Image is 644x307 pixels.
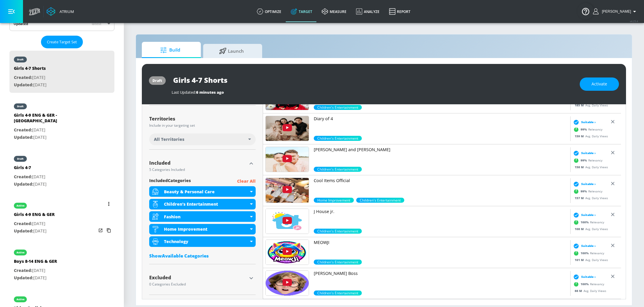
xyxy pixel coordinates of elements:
button: Activate [580,77,619,91]
div: active [17,298,24,301]
p: [PERSON_NAME] Boss [314,270,568,276]
div: 99.0% [314,198,354,203]
div: draft [17,105,24,108]
div: Relevancy [572,218,604,227]
div: activeGirls 4-9 ENG & GERCreated:[DATE]Updated:[DATE] [9,197,114,239]
div: Updated [14,21,28,26]
div: draftGirls 4-7Created:[DATE]Updated:[DATE] [9,150,114,192]
span: Home Improvement [314,198,354,203]
p: [DATE] [14,81,47,89]
div: Relevancy [572,187,602,196]
img: UUyGlHNYIsiXV47jUbvYA5DQ [266,178,309,203]
span: Suitable › [581,275,596,279]
div: Relevancy [572,156,602,165]
div: activeBoys 8-14 ENG & GERCreated:[DATE]Updated:[DATE] [9,244,114,286]
span: 185 M [575,103,585,107]
img: UUXXIHSFqG1w2LP_PkLwYs1A [266,271,309,296]
a: J House jr. [314,209,568,229]
div: Excluded [149,275,247,280]
p: [DATE] [14,227,55,235]
p: [DATE] [14,134,96,141]
div: Beauty & Personal Care [164,189,249,194]
div: Avg. Daily Views [572,165,608,169]
span: Suitable › [581,182,596,186]
button: [PERSON_NAME] [593,8,638,15]
span: Build [148,43,193,57]
span: Created: [14,221,32,226]
a: optimize [252,1,286,22]
div: draft [17,157,24,160]
div: Suitable › [572,243,596,249]
a: Cool Items Official [314,178,568,198]
span: Suitable › [581,213,596,217]
span: Activate [592,80,607,88]
p: J House jr. [314,209,568,214]
button: Open in new window [96,226,105,235]
div: Last Updated: [172,90,574,95]
a: Target [286,1,317,22]
p: [DATE] [14,126,96,134]
img: UUZ5FV000uOKva7-9p34bVQw [266,240,309,265]
a: Diary of 4 [314,116,568,136]
div: ShowAvailable Categories [149,253,256,259]
div: 100.0% [314,260,362,265]
p: [DATE] [14,74,47,81]
span: Children's Entertainment [314,167,362,172]
div: Suitable › [572,274,596,280]
span: 157 M [575,196,585,200]
div: draftGirls 4-9 ENG & GER - [GEOGRAPHIC_DATA]Created:[DATE]Updated:[DATE] [9,98,114,145]
p: [DATE] [14,220,55,227]
span: 100 % [581,220,590,225]
div: draft [152,78,162,83]
span: Suitable › [581,151,596,155]
span: 159 M [575,134,585,138]
p: MEOWJI [314,240,568,245]
a: [PERSON_NAME] and [PERSON_NAME] [314,147,568,167]
span: Children's Entertainment [314,291,362,296]
div: 99.0% [314,167,362,172]
div: Technology [149,236,256,247]
div: Girls 4-7 Shorts [14,65,47,74]
div: Included [149,161,247,165]
span: Children's Entertainment [314,229,362,234]
span: v 4.25.4 [630,19,638,23]
div: Girls 4-9 ENG & GER - [GEOGRAPHIC_DATA] [14,112,96,126]
p: [DATE] [14,267,57,274]
span: Created: [14,268,32,273]
p: [DATE] [14,181,47,188]
span: included Categories [149,178,191,185]
p: [PERSON_NAME] and [PERSON_NAME] [314,147,568,153]
span: Updated: [14,82,33,88]
span: Children's Entertainment [314,105,362,110]
div: Fashion [149,211,256,222]
p: Clear All [237,178,256,185]
div: Home Improvement [149,224,256,235]
div: Girls 4-7 [14,165,47,173]
span: 99 % [581,189,588,194]
div: Girls 4-9 ENG & GER [14,212,55,220]
div: 100.0% [314,291,362,296]
span: 158 M [575,165,585,169]
div: Children's Entertainment [164,201,249,207]
img: UU57LcmyyZGQ2azPREsxwWSw [266,209,309,234]
div: Suitable › [572,119,596,125]
img: UUT6zcE-d5Rlc2xto-1lNjgA [266,116,309,141]
div: Home Improvement [164,226,249,232]
div: draftGirls 4-7 ShortsCreated:[DATE]Updated:[DATE] [9,51,114,93]
span: Suitable › [581,120,596,124]
div: Avg. Daily Views [572,103,608,108]
div: Avg. Daily Views [572,196,608,200]
div: Territories [149,116,256,121]
div: 0 Categories Excluded [149,283,247,286]
p: Diary of 4 [314,116,568,122]
span: Updated: [14,228,33,234]
div: 99.0% [314,136,362,141]
span: Launch [209,44,254,58]
a: Analyze [351,1,384,22]
a: [PERSON_NAME] Boss [314,270,568,291]
a: measure [317,1,351,22]
div: 100.0% [314,229,362,234]
span: Children's Entertainment [314,260,362,265]
button: Open Resource Center [577,3,594,19]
